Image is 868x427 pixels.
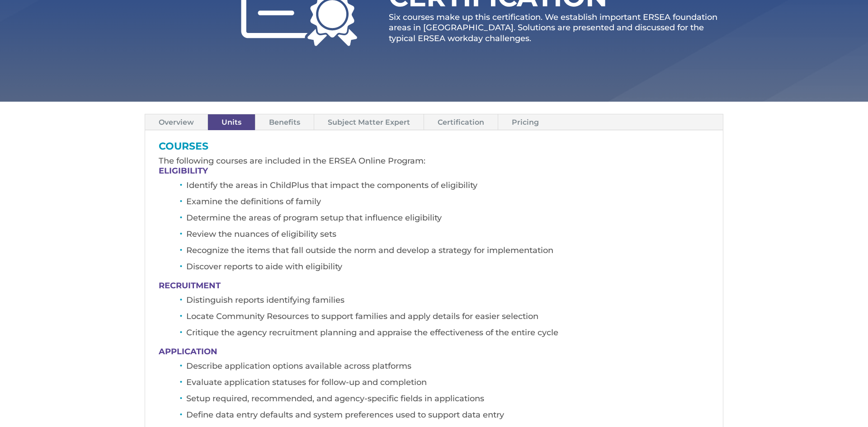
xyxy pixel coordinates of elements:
a: Pricing [498,114,552,130]
h4: ELIGIBILITY [159,167,709,179]
h3: COURSES [159,141,709,156]
h4: RECRUITMENT [159,282,709,294]
p: The following courses are included in the ERSEA Online Program: [159,156,709,167]
li: Evaluate application statuses for follow-up and completion [186,376,709,393]
li: Define data entry defaults and system preferences used to support data entry [186,409,709,425]
p: Six courses make up this certification. We establish important ERSEA foundation areas in [GEOGRAP... [389,12,723,44]
li: Determine the areas of program setup that influence eligibility [186,212,709,228]
li: Critique the agency recruitment planning and appraise the effectiveness of the entire cycle [186,327,709,343]
li: Examine the definitions of family [186,196,709,212]
li: Identify the areas in ChildPlus that impact the components of eligibility [186,179,709,196]
a: Benefits [255,114,314,130]
a: Units [208,114,255,130]
li: Setup required, recommended, and agency-specific fields in applications [186,393,709,409]
li: Locate Community Resources to support families and apply details for easier selection [186,310,709,327]
li: Describe application options available across platforms [186,360,709,376]
li: Distinguish reports identifying families [186,294,709,310]
li: Discover reports to aide with eligibility [186,261,709,277]
li: Review the nuances of eligibility sets [186,228,709,244]
a: Subject Matter Expert [314,114,424,130]
a: Certification [424,114,498,130]
a: Overview [145,114,208,130]
li: Recognize the items that fall outside the norm and develop a strategy for implementation [186,244,709,261]
h4: APPLICATION [159,347,709,360]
